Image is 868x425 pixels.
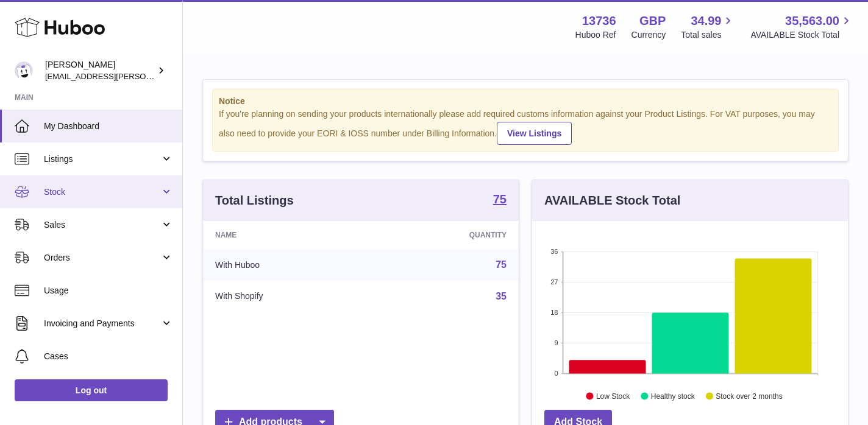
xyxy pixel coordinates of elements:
[45,59,155,82] div: [PERSON_NAME]
[550,278,558,286] text: 27
[44,351,173,362] span: Cases
[554,339,558,346] text: 9
[44,186,160,198] span: Stock
[639,13,666,29] strong: GBP
[496,291,507,301] a: 35
[497,122,572,145] a: View Listings
[681,13,735,41] a: 34.99 Total sales
[496,259,507,270] a: 75
[691,13,721,29] span: 34.99
[215,192,294,209] h3: Total Listings
[44,318,160,329] span: Invoicing and Payments
[550,248,558,255] text: 36
[44,285,173,297] span: Usage
[44,219,160,231] span: Sales
[219,108,832,145] div: If you're planning on sending your products internationally please add required customs informati...
[15,379,168,401] a: Log out
[493,193,507,208] a: 75
[554,370,558,377] text: 0
[203,221,373,249] th: Name
[15,61,33,80] img: horia@orea.uk
[203,281,373,312] td: With Shopify
[44,121,173,132] span: My Dashboard
[651,392,695,400] text: Healthy stock
[493,193,507,205] strong: 75
[45,71,244,81] span: [EMAIL_ADDRESS][PERSON_NAME][DOMAIN_NAME]
[631,29,666,41] div: Currency
[44,153,160,165] span: Listings
[219,96,832,107] strong: Notice
[716,392,782,400] text: Stock over 2 months
[544,192,680,209] h3: AVAILABLE Stock Total
[681,29,735,41] span: Total sales
[596,392,630,400] text: Low Stock
[582,13,616,29] strong: 13736
[44,252,160,264] span: Orders
[550,309,558,316] text: 18
[785,13,839,29] span: 35,563.00
[203,249,373,281] td: With Huboo
[373,221,519,249] th: Quantity
[750,29,853,41] span: AVAILABLE Stock Total
[750,13,853,41] a: 35,563.00 AVAILABLE Stock Total
[575,29,616,41] div: Huboo Ref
